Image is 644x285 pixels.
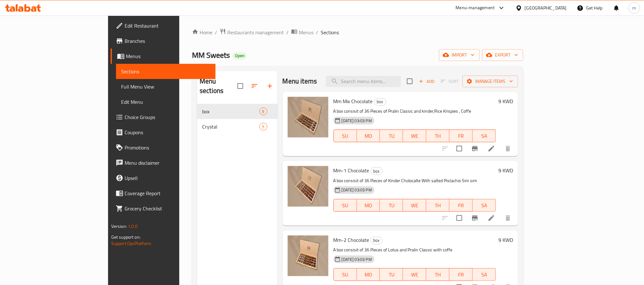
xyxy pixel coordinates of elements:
[299,29,313,36] span: Menus
[262,78,277,94] button: Add section
[452,131,470,141] span: FR
[371,167,383,175] div: box
[121,83,210,90] span: Full Menu View
[192,28,523,36] nav: breadcrumb
[121,98,210,106] span: Edit Menu
[468,77,513,85] span: Manage items
[259,123,267,130] div: items
[487,51,518,59] span: export
[380,268,403,281] button: TU
[215,29,217,36] li: /
[453,142,466,155] span: Select to update
[333,235,369,245] span: Mm-2 Chocolate
[121,68,210,75] span: Sections
[403,268,426,281] button: WE
[403,199,426,212] button: WE
[288,97,328,137] img: Mm Mix Chocolate
[371,237,383,244] div: box
[456,4,495,12] div: Menu-management
[429,270,447,279] span: TH
[232,53,247,58] span: Open
[339,256,374,262] span: [DATE] 03:03 PM
[336,201,354,210] span: SU
[498,166,513,175] h6: 9 KWD
[475,270,493,279] span: SA
[453,211,466,225] span: Select to update
[200,76,237,96] h2: Menu sections
[382,131,401,141] span: TU
[111,155,216,170] a: Menu disclaimer
[291,28,313,36] a: Menus
[360,270,378,279] span: MO
[288,166,328,207] img: Mm-1 Chocolate
[339,187,374,193] span: [DATE] 03:03 PM
[197,101,277,137] nav: Menu sections
[111,18,216,33] a: Edit Restaurant
[333,246,496,254] p: A box consisit of 36 Pieces of Lotus and Pralin Classic with coffe
[406,270,424,279] span: WE
[321,29,339,36] span: Sections
[426,129,449,142] button: TH
[125,22,210,30] span: Edit Restaurant
[220,28,284,36] a: Restaurants management
[360,131,378,141] span: MO
[403,75,416,88] span: Select section
[416,76,437,86] button: Add
[111,109,216,125] a: Choice Groups
[333,107,496,115] p: A box consisit of 36 Pieces of Pralin Classic and kinder,Rice Krispies , Coffe
[429,201,447,210] span: TH
[111,222,127,230] span: Version:
[380,129,403,142] button: TU
[449,199,473,212] button: FR
[111,125,216,140] a: Coupons
[111,201,216,216] a: Grocery Checklist
[116,79,216,94] a: Full Menu View
[247,78,262,94] span: Sort sections
[116,64,216,79] a: Sections
[202,123,259,130] span: Crystal
[333,166,369,175] span: Mm-1 Chocolate
[357,199,380,212] button: MO
[128,222,138,230] span: 1.0.0
[473,268,496,281] button: SA
[500,210,516,226] button: delete
[125,129,210,136] span: Coupons
[326,76,401,87] input: search
[116,94,216,109] a: Edit Menu
[125,37,210,45] span: Branches
[288,235,328,276] img: Mm-2 Chocolate
[227,29,284,36] span: Restaurants management
[633,4,636,11] span: m
[197,119,277,134] div: Crystal5
[111,49,216,64] a: Menus
[125,189,210,197] span: Coverage Report
[333,268,357,281] button: SU
[260,109,267,115] span: 8
[426,199,449,212] button: TH
[371,168,382,175] span: box
[111,233,140,241] span: Get support on:
[111,33,216,49] a: Branches
[333,199,357,212] button: SU
[467,210,483,226] button: Branch-specific-item
[406,201,424,210] span: WE
[444,51,475,59] span: import
[498,97,513,106] h6: 9 KWD
[111,239,152,248] a: Support.OpsPlatform
[488,214,495,222] a: Edit menu item
[482,49,523,61] button: export
[333,96,373,106] span: Mm Mix Chocolate
[488,145,495,152] a: Edit menu item
[416,76,437,86] span: Add item
[449,268,473,281] button: FR
[382,270,401,279] span: TU
[475,131,493,141] span: SA
[111,186,216,201] a: Coverage Report
[498,235,513,244] h6: 9 KWD
[452,270,470,279] span: FR
[260,124,267,130] span: 5
[336,131,354,141] span: SU
[125,144,210,151] span: Promotions
[125,159,210,167] span: Menu disclaimer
